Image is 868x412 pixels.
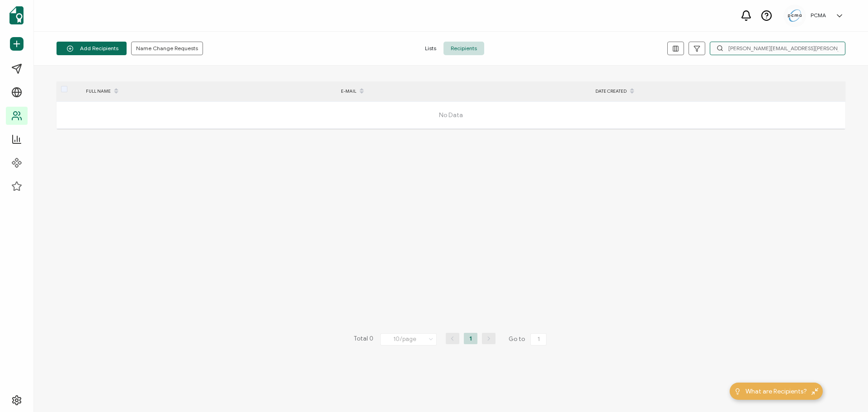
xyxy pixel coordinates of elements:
[464,333,477,344] li: 1
[9,6,24,24] img: sertifier-logomark-colored.svg
[418,42,443,55] span: Lists
[131,42,203,55] button: Name Change Requests
[811,388,818,395] img: minimize-icon.svg
[380,333,437,346] input: Select
[336,84,591,99] div: E-MAIL
[811,12,826,19] h5: PCMA
[136,46,198,51] span: Name Change Requests
[710,42,845,55] input: Search
[591,84,845,99] div: DATE CREATED
[57,42,127,55] button: Add Recipients
[81,84,336,99] div: FULL NAME
[443,42,484,55] span: Recipients
[509,333,548,346] span: Go to
[254,102,648,129] span: No Data
[823,369,868,412] iframe: Chat Widget
[745,387,807,396] span: What are Recipients?
[788,9,802,22] img: 5c892e8a-a8c9-4ab0-b501-e22bba25706e.jpg
[354,333,373,346] span: Total 0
